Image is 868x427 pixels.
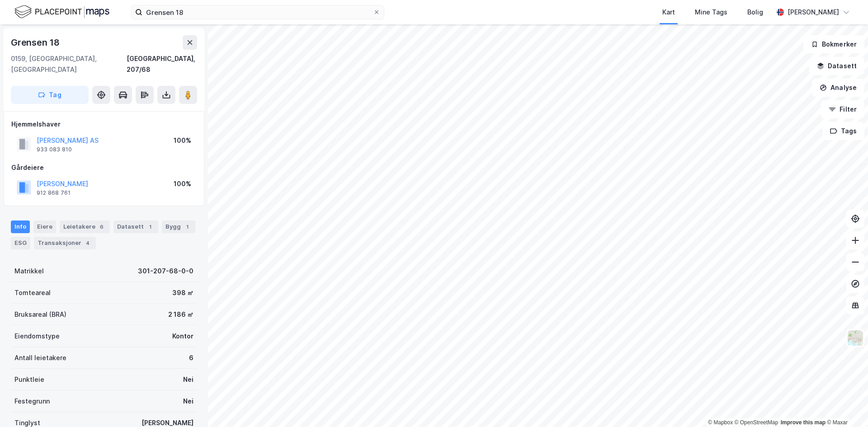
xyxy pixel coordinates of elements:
div: Nei [183,396,193,407]
div: Transaksjoner [34,237,96,249]
div: Matrikkel [14,266,44,277]
button: Bokmerker [803,35,864,53]
div: 6 [189,352,193,363]
div: Kart [662,7,675,18]
div: Gårdeiere [11,162,197,173]
div: Eiere [33,221,56,233]
div: Kontor [172,331,193,342]
div: Grensen 18 [11,35,61,50]
iframe: Chat Widget [823,384,868,427]
a: Improve this map [781,419,826,426]
div: 6 [97,222,106,231]
img: logo.f888ab2527a4732fd821a326f86c7f29.svg [14,4,109,20]
div: 1 [183,222,192,231]
button: Filter [821,100,864,118]
a: Mapbox [708,419,733,426]
div: 1 [146,222,155,231]
div: [GEOGRAPHIC_DATA], 207/68 [127,53,197,75]
div: 100% [174,135,191,146]
div: Antall leietakere [14,352,66,363]
div: Leietakere [60,221,110,233]
div: 2 186 ㎡ [168,309,193,320]
div: Eiendomstype [14,331,60,342]
div: Bygg [162,221,195,233]
button: Datasett [809,57,864,75]
div: 0159, [GEOGRAPHIC_DATA], [GEOGRAPHIC_DATA] [11,53,127,75]
div: [PERSON_NAME] [788,7,839,18]
img: Z [847,329,864,347]
div: 398 ㎡ [172,287,193,298]
a: OpenStreetMap [735,419,778,426]
div: Nei [183,374,193,385]
button: Tags [822,122,864,140]
div: Festegrunn [14,396,50,407]
div: Info [11,221,30,233]
div: Tomteareal [14,287,51,298]
div: 912 868 761 [37,189,71,197]
div: Bolig [747,7,763,18]
div: Datasett [113,221,158,233]
button: Tag [11,86,89,104]
button: Analyse [812,79,864,97]
div: 301-207-68-0-0 [138,266,193,277]
div: ESG [11,237,30,249]
div: 933 083 810 [37,146,72,153]
div: Mine Tags [695,7,727,18]
div: Bruksareal (BRA) [14,309,66,320]
div: Punktleie [14,374,44,385]
div: Hjemmelshaver [11,119,197,130]
div: 4 [83,239,92,248]
input: Søk på adresse, matrikkel, gårdeiere, leietakere eller personer [142,5,373,19]
div: 100% [174,178,191,189]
